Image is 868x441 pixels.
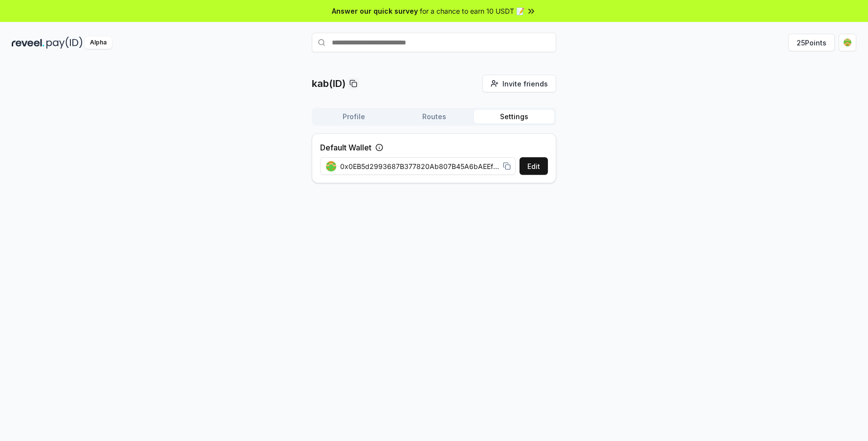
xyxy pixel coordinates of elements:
[502,79,548,89] span: Invite friends
[12,37,44,49] img: reveel_dark
[340,161,499,171] span: 0x0EB5d2993687B377820Ab807B45A6bAEEf0f5e55
[85,37,112,49] div: Alpha
[474,110,554,124] button: Settings
[320,142,371,153] label: Default Wallet
[394,110,474,124] button: Routes
[420,6,524,16] span: for a chance to earn 10 USDT 📝
[314,110,394,124] button: Profile
[520,157,548,175] button: Edit
[46,37,83,49] img: pay_id
[312,77,346,90] p: kab(ID)
[332,6,418,16] span: Answer our quick survey
[482,75,556,92] button: Invite friends
[788,34,835,51] button: 25Points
